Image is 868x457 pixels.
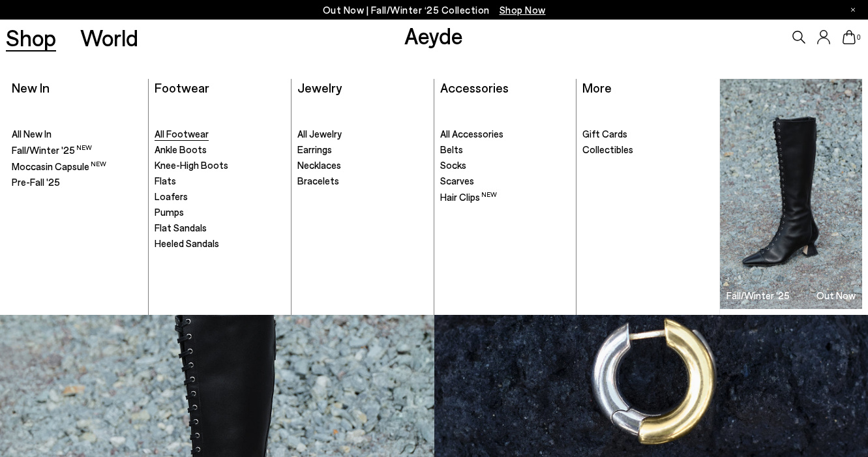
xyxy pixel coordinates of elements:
a: All Footwear [155,128,284,141]
span: Scarves [440,175,474,186]
a: Moccasin Capsule [12,160,142,173]
a: Knee-High Boots [155,159,284,172]
span: Socks [440,159,466,171]
a: More [582,80,612,95]
span: Necklaces [297,159,341,171]
a: All Jewelry [297,128,427,141]
a: Pre-Fall '25 [12,176,142,189]
a: Scarves [440,175,570,188]
span: All Accessories [440,128,503,140]
span: Hair Clips [440,191,497,203]
a: Fall/Winter '25 Out Now [720,79,862,309]
span: Flat Sandals [155,222,207,233]
a: Shop [6,26,56,49]
a: Footwear [155,80,209,95]
a: Ankle Boots [155,143,284,156]
a: Loafers [155,190,284,203]
a: Hair Clips [440,190,570,204]
a: Collectibles [582,143,713,156]
a: Flats [155,175,284,188]
span: Collectibles [582,143,633,155]
a: Bracelets [297,175,427,188]
span: Loafers [155,190,188,202]
a: Earrings [297,143,427,156]
span: Earrings [297,143,332,155]
span: Heeled Sandals [155,237,219,249]
a: Flat Sandals [155,222,284,235]
a: Heeled Sandals [155,237,284,250]
h3: Fall/Winter '25 [726,291,790,301]
span: Flats [155,175,176,186]
p: Out Now | Fall/Winter ‘25 Collection [323,2,546,18]
span: Navigate to /collections/new-in [500,4,546,16]
a: Belts [440,143,570,156]
a: All Accessories [440,128,570,141]
span: Ankle Boots [155,143,207,155]
span: Gift Cards [582,128,627,140]
span: All New In [12,128,52,140]
a: Pumps [155,206,284,219]
span: Pumps [155,206,184,218]
span: Knee-High Boots [155,159,228,171]
a: 0 [843,30,856,44]
span: Pre-Fall '25 [12,176,60,188]
a: Accessories [440,80,509,95]
a: World [80,26,138,49]
a: New In [12,80,50,95]
a: Aeyde [404,22,463,49]
a: Necklaces [297,159,427,172]
a: Gift Cards [582,128,713,141]
a: Jewelry [297,80,342,95]
a: Socks [440,159,570,172]
a: All New In [12,128,142,141]
span: All Footwear [155,128,209,140]
span: 0 [856,34,862,41]
span: Moccasin Capsule [12,160,106,172]
a: Fall/Winter '25 [12,143,142,157]
img: Group_1295_900x.jpg [720,79,862,309]
span: Belts [440,143,463,155]
h3: Out Now [816,291,856,301]
span: Fall/Winter '25 [12,144,92,156]
span: All Jewelry [297,128,342,140]
span: Bracelets [297,175,339,186]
